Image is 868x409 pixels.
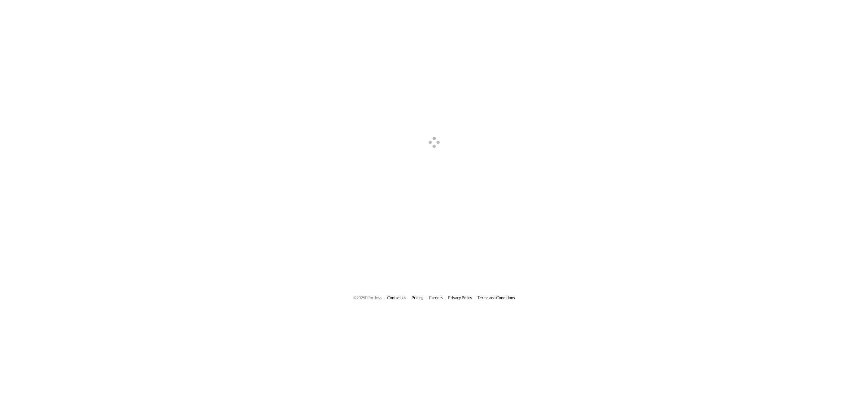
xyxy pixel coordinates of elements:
a: Contact Us [387,295,406,300]
a: Terms and Conditions [478,295,515,300]
span: © 2025 Effortless [353,295,382,300]
a: Careers [429,295,443,300]
a: Privacy Policy [448,295,472,300]
a: Pricing [412,295,424,300]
